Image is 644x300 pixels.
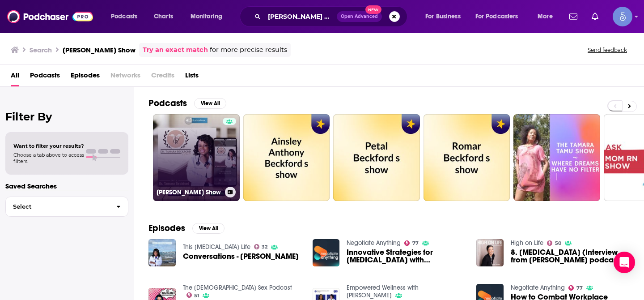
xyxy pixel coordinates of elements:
span: 8. [MEDICAL_DATA] (Interview from [PERSON_NAME] podcast UR Caring Docs) [511,249,630,264]
button: open menu [419,9,472,24]
span: Open Advanced [341,14,378,19]
a: Show notifications dropdown [566,9,581,24]
a: Negotiate Anything [347,239,401,247]
span: 50 [555,241,561,245]
button: Select [5,197,128,217]
a: Empowered Wellness with Dr. Lwanga [347,284,419,299]
span: Select [6,204,109,210]
div: Search podcasts, credits, & more... [248,6,416,27]
span: More [538,10,553,23]
span: Networks [110,68,140,86]
a: EpisodesView All [148,223,225,234]
a: 77 [568,285,583,291]
img: Conversations - Dr. Tamara Beckford [148,239,176,266]
button: View All [192,223,225,234]
a: All [11,68,19,86]
a: 8. Emotional Eating (Interview from Dr. Tamara Beckford's podcast UR Caring Docs) [511,249,630,264]
button: open menu [470,9,531,24]
a: Lists [185,68,199,86]
a: Negotiate Anything [511,284,565,291]
a: 77 [404,240,419,246]
a: Innovative Strategies for Stress Management with Dr. Tamara Beckford [347,249,466,264]
a: 32 [254,244,268,249]
a: 50 [547,240,561,246]
span: Monitoring [191,10,222,23]
span: 32 [262,245,267,249]
span: 51 [194,294,199,298]
a: 51 [186,292,199,298]
span: 77 [576,286,583,290]
h3: Search [30,46,52,54]
span: For Podcasters [475,10,518,23]
span: For Business [425,10,461,23]
h3: [PERSON_NAME] Show [63,46,136,54]
span: Innovative Strategies for [MEDICAL_DATA] with [PERSON_NAME] [347,249,466,264]
a: Podcasts [30,68,60,86]
input: Search podcasts, credits, & more... [264,9,337,24]
img: User Profile [613,7,632,26]
img: Podchaser - Follow, Share and Rate Podcasts [7,8,93,25]
p: Saved Searches [5,182,128,190]
button: open menu [184,9,234,24]
img: 8. Emotional Eating (Interview from Dr. Tamara Beckford's podcast UR Caring Docs) [476,239,504,266]
a: This Osteopathic Life [183,243,250,251]
h2: Podcasts [148,98,187,109]
span: Podcasts [111,10,137,23]
span: Conversations - [PERSON_NAME] [183,253,299,260]
a: Charts [148,9,178,24]
button: View All [194,98,226,109]
h3: [PERSON_NAME] Show [157,189,221,196]
span: Logged in as Spiral5-G1 [613,7,632,26]
a: High on Life [511,239,543,247]
a: Episodes [71,68,100,86]
h2: Episodes [148,223,185,234]
button: Send feedback [585,46,630,54]
div: Open Intercom Messenger [614,252,635,273]
h2: Filter By [5,110,128,123]
button: open menu [531,9,564,24]
a: Show notifications dropdown [588,9,602,24]
span: Credits [151,68,174,86]
button: Open AdvancedNew [337,11,382,22]
a: PodcastsView All [148,98,226,109]
a: Try an exact match [143,45,208,55]
a: Conversations - Dr. Tamara Beckford [183,253,299,260]
span: for more precise results [210,45,287,55]
span: Charts [154,10,173,23]
img: Innovative Strategies for Stress Management with Dr. Tamara Beckford [313,239,340,266]
a: [PERSON_NAME] Show [153,114,240,201]
span: New [365,5,381,14]
span: Want to filter your results? [13,143,84,149]
span: 77 [412,241,419,245]
button: Show profile menu [613,7,632,26]
a: The Muslim Sex Podcast [183,284,292,291]
button: open menu [105,9,149,24]
span: Choose a tab above to access filters. [13,152,84,164]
